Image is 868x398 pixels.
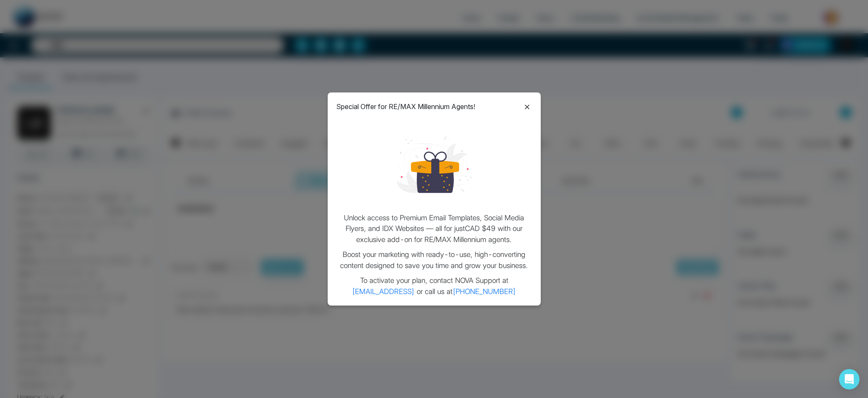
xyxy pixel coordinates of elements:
img: loading [397,127,471,202]
a: [EMAIL_ADDRESS] [352,287,415,296]
p: Unlock access to Premium Email Templates, Social Media Flyers, and IDX Websites — all for just CA... [336,213,532,245]
p: Special Offer for RE/MAX Millennium Agents! [336,101,475,112]
p: Boost your marketing with ready-to-use, high-converting content designed to save you time and gro... [336,249,532,271]
a: [PHONE_NUMBER] [453,287,516,296]
p: To activate your plan, contact NOVA Support at or call us at [336,275,532,297]
div: Open Intercom Messenger [839,369,859,389]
